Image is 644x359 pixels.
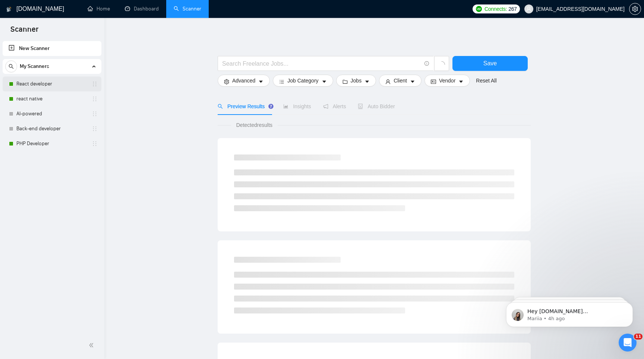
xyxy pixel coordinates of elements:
[483,59,497,68] span: Save
[323,103,346,109] span: Alerts
[6,64,17,69] span: search
[16,77,87,91] a: React developer
[364,79,370,84] span: caret-down
[358,104,363,109] span: robot
[222,59,421,68] input: Search Freelance Jobs...
[258,79,263,84] span: caret-down
[424,75,470,87] button: idcardVendorcaret-down
[410,79,415,84] span: caret-down
[495,287,644,339] iframe: Intercom notifications message
[385,79,391,84] span: user
[394,77,407,85] span: Client
[125,6,159,12] a: dashboardDashboard
[9,41,95,56] a: New Scanner
[16,106,87,121] a: AI-powered
[629,6,641,12] span: setting
[336,75,376,87] button: folderJobscaret-down
[268,103,274,110] div: Tooltip anchor
[5,60,17,72] button: search
[526,6,531,12] span: user
[424,61,429,66] span: info-circle
[218,75,270,87] button: settingAdvancedcaret-down
[218,104,223,109] span: search
[279,79,284,84] span: bars
[476,6,482,12] img: upwork-logo.png
[16,91,87,106] a: react native
[6,3,12,15] img: logo
[351,77,362,85] span: Jobs
[231,121,278,129] span: Detected results
[629,3,641,15] button: setting
[3,59,101,151] li: My Scanners
[3,41,101,56] li: New Scanner
[438,61,445,68] span: loading
[379,75,422,87] button: userClientcaret-down
[283,103,311,109] span: Insights
[92,111,98,117] span: holder
[458,79,464,84] span: caret-down
[16,121,87,136] a: Back-end developer
[358,103,395,109] span: Auto Bidder
[174,6,201,12] a: searchScanner
[619,334,637,352] iframe: Intercom live chat
[4,24,44,40] span: Scanner
[92,96,98,102] span: holder
[484,5,507,13] span: Connects:
[273,75,333,87] button: barsJob Categorycaret-down
[439,77,455,85] span: Vendor
[476,77,496,85] a: Reset All
[92,141,98,147] span: holder
[322,79,327,84] span: caret-down
[16,136,87,151] a: PHP Developer
[232,77,255,85] span: Advanced
[218,103,271,109] span: Preview Results
[224,79,229,84] span: setting
[92,81,98,87] span: holder
[89,341,96,349] span: double-left
[431,79,436,84] span: idcard
[342,79,348,84] span: folder
[629,6,641,12] a: setting
[20,59,49,74] span: My Scanners
[283,104,288,109] span: area-chart
[634,334,643,340] span: 11
[88,6,110,12] a: homeHome
[92,126,98,132] span: holder
[287,77,318,85] span: Job Category
[508,5,517,13] span: 267
[323,104,328,109] span: notification
[452,56,528,71] button: Save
